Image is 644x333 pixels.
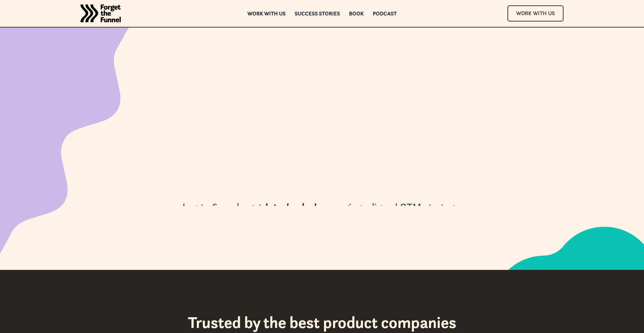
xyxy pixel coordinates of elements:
[295,11,340,16] a: Success Stories
[349,11,364,16] a: Book
[373,11,397,16] a: Podcast
[188,313,456,332] h2: Trusted by the best product companies
[179,200,465,228] div: In 4 to 6 weeks get messaging, aligned GTM strategy, and a to move forward with confidence.
[248,11,286,16] a: Work with us
[507,5,563,21] a: Work With Us
[262,201,316,213] em: data-backed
